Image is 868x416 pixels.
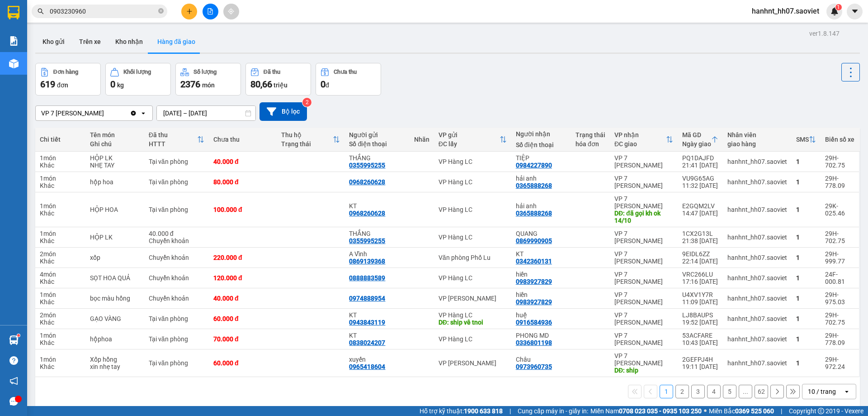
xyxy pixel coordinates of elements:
[614,154,673,169] div: VP 7 [PERSON_NAME]
[439,206,507,213] div: VP Hàng LC
[614,271,673,285] div: VP 7 [PERSON_NAME]
[682,162,718,169] div: 21:41 [DATE]
[439,295,507,302] div: VP [PERSON_NAME]
[727,158,787,165] div: hanhnt_hh07.saoviet
[302,98,311,107] sup: 2
[682,311,718,319] div: LJ8BAUPS
[40,202,81,210] div: 1 món
[837,4,840,10] span: 1
[682,140,711,148] div: Ngày giao
[576,140,605,148] div: hóa đơn
[35,63,101,96] button: Đơn hàng619đơn
[516,319,552,326] div: 0916584936
[516,141,566,148] div: Số điện thoại
[682,237,718,244] div: 21:38 [DATE]
[614,352,673,367] div: VP 7 [PERSON_NAME]
[825,356,854,370] div: 29H-972.24
[682,230,718,237] div: 1CX2G13L
[614,367,673,374] div: DĐ: ship
[349,202,405,210] div: KT
[614,291,673,306] div: VP 7 [PERSON_NAME]
[316,63,381,96] button: Chưa thu0đ
[108,31,150,53] button: Kho nhận
[614,131,666,139] div: VP nhận
[825,311,854,326] div: 29H-702.75
[149,274,204,282] div: Chuyển khoản
[202,81,215,89] span: món
[38,8,44,14] span: search
[193,69,217,75] div: Số lượng
[149,158,204,165] div: Tại văn phòng
[516,363,552,370] div: 0973960735
[40,230,81,237] div: 1 món
[682,356,718,363] div: 2GEFPJ4H
[90,154,139,162] div: HỘP LK
[228,8,234,14] span: aim
[90,206,139,213] div: HỘP HOA
[516,332,566,339] div: PHONG MD
[349,363,385,370] div: 0965418604
[682,332,718,339] div: 53ACFARE
[745,5,826,17] span: hanhnt_hh07.saoviet
[825,230,854,244] div: 29H-702.75
[90,274,139,282] div: SỌT HOA QUẢ
[796,136,809,143] div: SMS
[682,210,718,217] div: 14:47 [DATE]
[40,154,81,162] div: 1 món
[414,136,429,143] div: Nhãn
[516,202,566,210] div: hải anh
[8,6,19,19] img: logo-vxr
[40,175,81,182] div: 1 món
[277,128,344,152] th: Toggle SortBy
[213,178,272,186] div: 80.000 đ
[727,131,787,139] div: Nhân viên
[682,271,718,278] div: VRC266LU
[35,31,72,53] button: Kho gửi
[149,295,204,302] div: Chuyển khoản
[439,311,507,319] div: VP Hàng LC
[825,202,854,217] div: 29K-025.46
[735,407,774,415] strong: 0369 525 060
[691,385,705,398] button: 3
[203,4,218,19] button: file-add
[516,130,566,138] div: Người nhận
[213,254,272,261] div: 220.000 đ
[420,406,503,416] span: Hỗ trợ kỹ thuật:
[727,206,787,213] div: hanhnt_hh07.saoviet
[796,254,816,261] div: 1
[796,315,816,322] div: 1
[40,258,81,265] div: Khác
[90,162,139,169] div: NHẸ TAY
[349,237,385,244] div: 0355995255
[349,332,405,339] div: KT
[516,298,552,306] div: 0983927829
[682,250,718,258] div: 9EIDL6ZZ
[207,8,213,14] span: file-add
[9,356,18,365] span: question-circle
[682,182,718,189] div: 11:32 [DATE]
[576,131,605,139] div: Trạng thái
[796,158,816,165] div: 1
[516,175,566,182] div: hải anh
[40,271,81,278] div: 4 món
[144,128,209,152] th: Toggle SortBy
[40,237,81,244] div: Khác
[614,140,666,148] div: ĐC giao
[678,128,723,152] th: Toggle SortBy
[614,230,673,244] div: VP 7 [PERSON_NAME]
[157,106,255,120] input: Select a date range.
[40,319,81,326] div: Khác
[349,250,405,258] div: A Vĩnh
[140,110,147,117] svg: open
[90,178,139,186] div: hộp hoa
[682,298,718,306] div: 11:09 [DATE]
[825,154,854,169] div: 29H-702.75
[90,254,139,261] div: xốp
[40,298,81,306] div: Khác
[274,81,288,89] span: triệu
[727,359,787,367] div: hanhnt_hh07.saoviet
[516,339,552,346] div: 0336801198
[682,291,718,298] div: U4XV1Y7R
[180,79,200,90] span: 2376
[808,387,836,396] div: 10 / trang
